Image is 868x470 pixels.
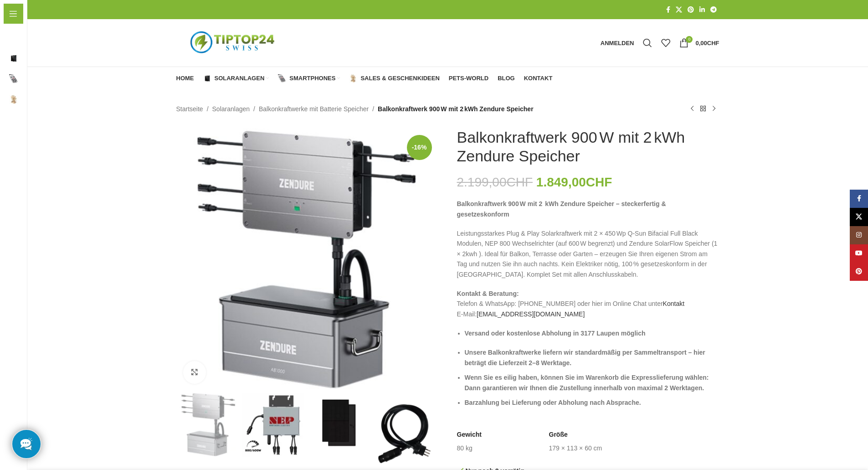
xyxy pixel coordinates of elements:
[457,228,719,279] p: Leistungsstarkes Plug & Play Solarkraftwerk mit 2 × 450 Wp Q‑Sun Bifacial Full Black Modulen, NEP...
[176,128,439,391] img: Zendure-Solaflow
[536,175,612,189] bdi: 1.849,00
[9,153,33,169] span: Kontakt
[657,34,675,52] div: Meine Wunschliste
[378,104,534,114] span: Balkonkraftwerk 900 W mit 2 kWh Zendure Speicher
[176,104,534,114] nav: Breadcrumb
[176,39,290,46] a: Logo der Website
[203,74,211,83] img: Solaranlagen
[308,393,373,457] img: Balkonkraftwerk 900 W mit 2 kWh Zendure Speicher – Bild 3
[465,399,641,406] strong: Barzahlung bei Lieferung oder Abholung nach Absprache.
[23,91,95,108] span: Sales & Geschenkideen
[675,34,724,52] a: 0 0,00CHF
[663,4,673,16] a: Facebook Social Link
[176,75,194,82] span: Home
[259,104,369,114] a: Balkonkraftwerke mit Batterie Speicher
[242,393,307,457] img: Balkonkraftwerk 900 W mit 2 kWh Zendure Speicher – Bild 2
[465,330,646,337] strong: Versand oder kostenlose Abholung in 3177 Laupen möglich
[850,208,868,226] a: X Social Link
[457,430,719,453] table: Produktdetails
[524,69,553,88] a: Kontakt
[850,263,868,281] a: Pinterest Social Link
[465,349,705,366] strong: Unsere Balkonkraftwerke liefern wir standardmäßig per Sammeltransport – hier beträgt die Lieferze...
[203,69,269,88] a: Solaranlagen
[524,75,553,82] span: Kontakt
[686,36,693,43] span: 0
[465,374,709,391] strong: Wenn Sie es eilig haben, können Sie im Warenkorb die Expresslieferung wählen: Dann garantieren wi...
[457,430,482,439] span: Gewicht
[22,9,39,19] span: Menü
[498,75,515,82] span: Blog
[349,74,357,83] img: Sales & Geschenkideen
[172,69,557,88] div: Hauptnavigation
[349,69,439,88] a: Sales & Geschenkideen
[697,4,708,16] a: LinkedIn Social Link
[596,34,639,52] a: Anmelden
[663,300,684,307] a: Kontakt
[449,69,488,88] a: Pets-World
[9,30,27,46] span: Home
[9,54,18,63] img: Solaranlagen
[215,75,265,82] span: Solaranlagen
[457,200,666,217] strong: Balkonkraftwerk 900 W mit 2 kWh Zendure Speicher – steckerfertig & gesetzeskonform
[278,74,286,83] img: Smartphones
[212,104,250,114] a: Solaranlagen
[586,175,612,189] span: CHF
[9,95,18,104] img: Sales & Geschenkideen
[638,34,657,52] a: Suche
[176,104,203,114] a: Startseite
[176,393,241,457] img: Balkonkraftwerk 900 W mit 2 kWh Zendure Speicher
[278,69,340,88] a: Smartphones
[407,135,432,160] span: -16%
[457,128,719,165] h1: Balkonkraftwerk 900 W mit 2 kWh Zendure Speicher
[601,40,634,46] span: Anmelden
[673,4,685,16] a: X Social Link
[9,132,23,149] span: Blog
[695,40,719,46] bdi: 0,00
[457,289,719,319] p: Telefon & WhatsApp: [PHONE_NUMBER] oder hier im Online Chat unter E-Mail:
[850,226,868,244] a: Instagram Social Link
[708,4,719,16] a: Telegram Social Link
[449,75,488,82] span: Pets-World
[685,4,697,16] a: Pinterest Social Link
[687,103,698,114] a: Vorheriges Produkt
[549,444,602,453] td: 179 × 113 × 60 cm
[507,175,533,189] span: CHF
[289,75,335,82] span: Smartphones
[360,75,439,82] span: Sales & Geschenkideen
[850,244,868,263] a: YouTube Social Link
[9,112,43,128] span: Pets-World
[9,74,18,83] img: Smartphones
[707,40,719,46] span: CHF
[709,103,719,114] a: Nächstes Produkt
[457,290,519,297] strong: Kontakt & Beratung:
[457,444,473,453] td: 80 kg
[23,50,63,67] span: Solaranlagen
[23,71,63,87] span: Smartphones
[176,69,194,88] a: Home
[477,310,585,318] a: [EMAIL_ADDRESS][DOMAIN_NAME]
[457,175,533,189] bdi: 2.199,00
[549,430,568,439] span: Größe
[498,69,515,88] a: Blog
[850,190,868,208] a: Facebook Social Link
